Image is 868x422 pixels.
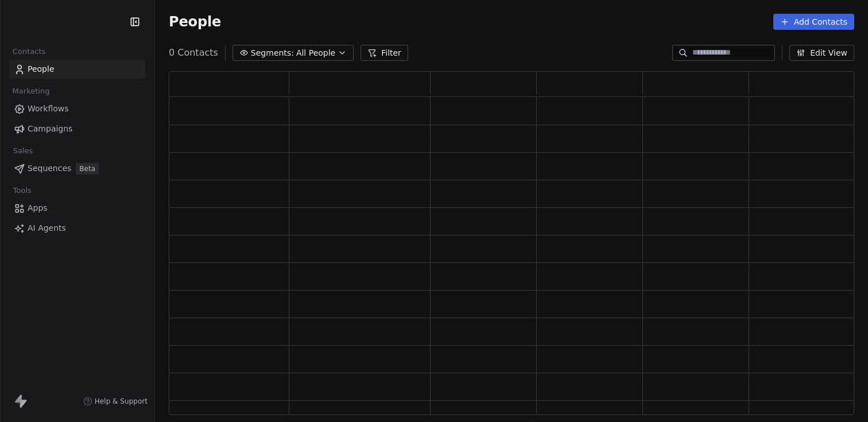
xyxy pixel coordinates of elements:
a: Apps [9,199,145,218]
span: People [28,63,55,75]
span: Sequences [28,162,71,175]
span: Help & Support [95,397,148,406]
button: Filter [361,45,408,61]
a: SequencesBeta [9,159,145,178]
a: People [9,60,145,79]
span: AI Agents [28,222,66,234]
span: Marketing [7,83,55,100]
span: Workflows [28,103,69,115]
span: People [169,13,221,30]
span: Campaigns [28,123,72,135]
span: Contacts [7,43,51,60]
span: All People [296,47,335,59]
span: Beta [76,163,99,175]
span: 0 Contacts [169,46,218,60]
a: AI Agents [9,219,145,238]
button: Add Contacts [773,14,854,30]
div: grid [169,97,855,416]
span: Apps [28,202,48,214]
a: Workflows [9,99,145,118]
span: Sales [8,142,38,160]
a: Help & Support [83,397,148,406]
span: Segments: [251,47,294,59]
span: Tools [8,182,36,199]
a: Campaigns [9,119,145,138]
button: Edit View [789,45,854,61]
